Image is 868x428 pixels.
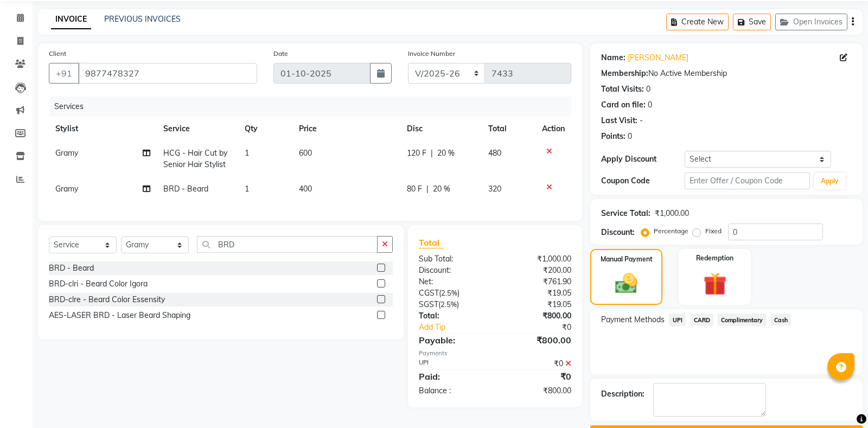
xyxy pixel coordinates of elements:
[601,388,644,400] div: Description:
[654,226,688,236] label: Percentage
[78,63,257,84] input: Search by Name/Mobile/Email/Code
[733,14,771,30] button: Save
[245,184,249,194] span: 1
[509,322,580,333] div: ₹0
[628,131,632,142] div: 0
[601,68,648,79] div: Membership:
[814,173,845,189] button: Apply
[419,299,438,309] span: SGST
[433,183,450,195] span: 20 %
[411,385,495,397] div: Balance :
[49,49,66,59] label: Client
[696,253,733,263] label: Redemption
[400,117,482,141] th: Disc
[299,184,312,194] span: 400
[163,184,208,194] span: BRD - Beard
[407,183,422,195] span: 80 F
[718,314,767,326] span: Complimentary
[495,276,580,288] div: ₹761.90
[666,14,729,30] button: Create New
[601,52,626,63] div: Name:
[411,288,495,299] div: ( )
[411,334,495,347] div: Payable:
[601,131,626,142] div: Points:
[245,148,249,158] span: 1
[495,265,580,276] div: ₹200.00
[648,99,652,111] div: 0
[49,310,190,321] div: AES-LASER BRD - Laser Beard Shaping
[238,117,292,141] th: Qty
[696,270,734,298] img: _gift.svg
[157,117,238,141] th: Service
[535,117,571,141] th: Action
[49,278,148,290] div: BRD-clri - Beard Color Igora
[441,289,457,297] span: 2.5%
[601,115,637,126] div: Last Visit:
[163,148,227,169] span: HCG - Hair Cut by Senior Hair Stylist
[437,148,455,159] span: 20 %
[49,117,157,141] th: Stylist
[55,184,78,194] span: Gramy
[197,236,378,253] input: Search or Scan
[601,99,646,111] div: Card on file:
[49,63,79,84] button: +91
[488,184,501,194] span: 320
[495,288,580,299] div: ₹19.05
[495,299,580,310] div: ₹19.05
[104,14,181,24] a: PREVIOUS INVOICES
[419,288,439,298] span: CGST
[441,300,457,309] span: 2.5%
[601,175,685,187] div: Coupon Code
[407,148,426,159] span: 120 F
[408,49,455,59] label: Invoice Number
[495,385,580,397] div: ₹800.00
[49,294,165,305] div: BRD-clre - Beard Color Essensity
[646,84,650,95] div: 0
[488,148,501,158] span: 480
[495,334,580,347] div: ₹800.00
[482,117,536,141] th: Total
[640,115,643,126] div: -
[690,314,713,326] span: CARD
[705,226,722,236] label: Fixed
[628,52,688,63] a: [PERSON_NAME]
[601,84,644,95] div: Total Visits:
[685,173,810,189] input: Enter Offer / Coupon Code
[419,349,571,358] div: Payments
[411,276,495,288] div: Net:
[601,227,635,238] div: Discount:
[495,358,580,369] div: ₹0
[775,14,847,30] button: Open Invoices
[601,314,665,325] span: Payment Methods
[608,271,644,296] img: _cash.svg
[411,322,509,333] a: Add Tip
[601,254,653,264] label: Manual Payment
[601,68,852,79] div: No Active Membership
[601,154,685,165] div: Apply Discount
[771,314,792,326] span: Cash
[299,148,312,158] span: 600
[411,310,495,322] div: Total:
[426,183,429,195] span: |
[411,253,495,265] div: Sub Total:
[50,97,579,117] div: Services
[669,314,686,326] span: UPI
[411,358,495,369] div: UPI
[273,49,288,59] label: Date
[419,237,444,248] span: Total
[55,148,78,158] span: Gramy
[431,148,433,159] span: |
[411,265,495,276] div: Discount:
[411,370,495,383] div: Paid:
[495,253,580,265] div: ₹1,000.00
[49,263,94,274] div: BRD - Beard
[411,299,495,310] div: ( )
[655,208,689,219] div: ₹1,000.00
[51,10,91,29] a: INVOICE
[495,370,580,383] div: ₹0
[292,117,400,141] th: Price
[495,310,580,322] div: ₹800.00
[601,208,650,219] div: Service Total:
